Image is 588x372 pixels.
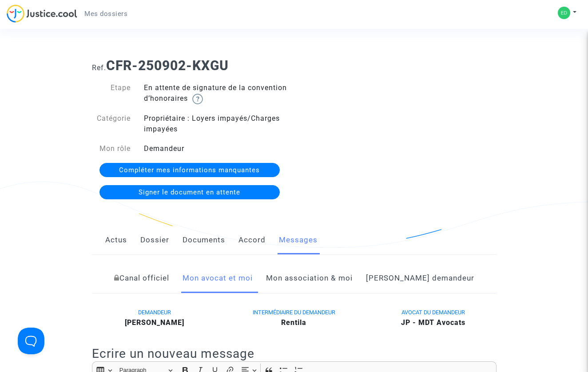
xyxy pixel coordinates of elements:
h2: Ecrire un nouveau message [92,346,497,361]
span: Mes dossiers [84,10,127,18]
a: Actus [105,226,127,255]
iframe: Help Scout Beacon - Open [18,328,44,354]
a: Accord [238,226,266,255]
a: Messages [279,226,318,255]
a: Canal officiel [114,264,169,293]
b: CFR-250902-KXGU [106,58,229,73]
div: Propriétaire : Loyers impayés/Charges impayées [137,113,294,135]
div: Etape [85,83,138,104]
a: Mon avocat et moi [183,264,253,293]
a: Documents [183,226,225,255]
div: Demandeur [137,143,294,154]
img: 864747be96bc1036b08db1d8462fa561 [558,7,570,19]
b: [PERSON_NAME] [125,318,184,327]
span: AVOCAT DU DEMANDEUR [401,309,465,316]
a: Mes dossiers [77,7,135,20]
span: DEMANDEUR [138,309,171,316]
span: Compléter mes informations manquantes [119,166,260,174]
div: En attente de signature de la convention d’honoraires [137,83,294,104]
div: Mon rôle [85,143,138,154]
img: help.svg [192,94,203,104]
span: Signer le document en attente [139,188,240,196]
div: Catégorie [85,113,138,135]
span: INTERMÉDIAIRE DU DEMANDEUR [253,309,335,316]
span: Ref. [92,63,106,72]
b: Rentila [281,318,306,327]
b: JP - MDT Avocats [401,318,465,327]
a: [PERSON_NAME] demandeur [366,264,474,293]
a: Dossier [140,226,169,255]
a: Mon association & moi [266,264,353,293]
img: jc-logo.svg [7,4,77,23]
